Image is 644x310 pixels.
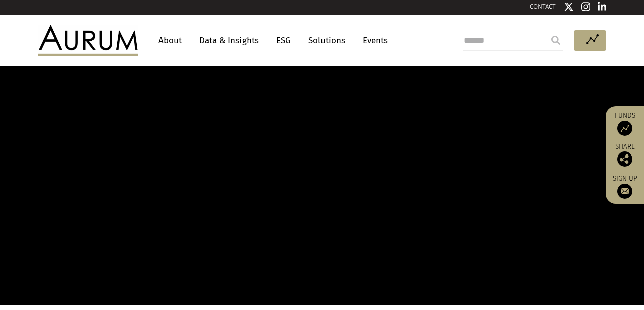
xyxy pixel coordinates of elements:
[546,30,566,50] input: Submit
[611,111,639,136] a: Funds
[153,31,187,50] a: About
[194,31,264,50] a: Data & Insights
[530,3,556,10] a: CONTACT
[611,174,639,199] a: Sign up
[617,151,632,167] img: Share this post
[271,31,296,50] a: ESG
[617,121,632,136] img: Access Funds
[358,31,388,50] a: Events
[617,184,632,199] img: Sign up to our newsletter
[303,31,350,50] a: Solutions
[563,2,574,12] img: Twitter icon
[598,2,607,12] img: Linkedin icon
[38,25,138,55] img: Aurum
[581,2,590,12] img: Instagram icon
[611,143,639,167] div: Share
